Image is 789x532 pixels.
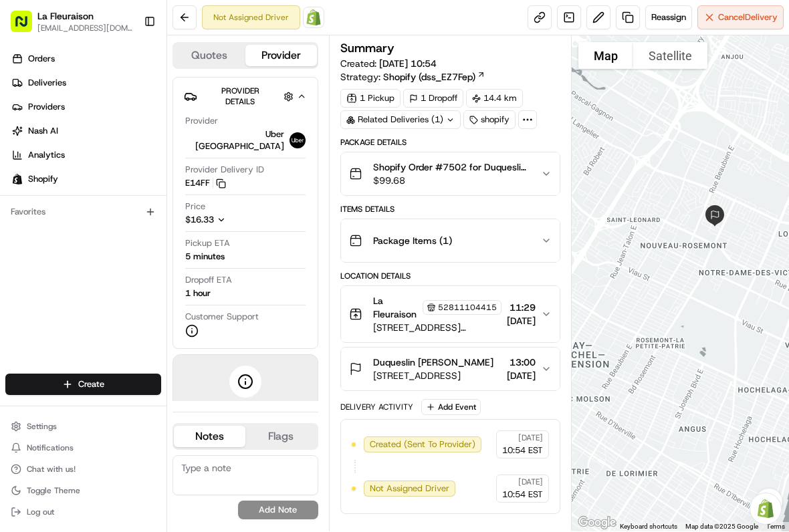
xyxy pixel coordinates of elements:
[28,77,66,89] span: Deliveries
[37,23,133,33] button: [EMAIL_ADDRESS][DOMAIN_NAME]
[438,302,497,313] span: 52811104415
[463,110,516,129] div: shopify
[340,70,485,84] div: Strategy:
[111,207,116,218] span: •
[28,128,52,152] img: 9188753566659_6852d8bf1fb38e338040_72.png
[27,421,57,432] span: Settings
[27,263,102,276] span: Knowledge Base
[341,152,560,195] button: Shopify Order #7502 for Duqueslin [PERSON_NAME]$99.68
[383,70,485,84] a: Shopify (dss_EZ7Fep)
[373,160,530,174] span: Shopify Order #7502 for Duqueslin [PERSON_NAME]
[185,311,259,323] span: Customer Support
[373,234,452,247] span: Package Items ( 1 )
[27,442,74,453] span: Notifications
[507,314,536,327] span: [DATE]
[5,120,166,142] a: Nash AI
[578,42,633,69] button: Show street map
[421,399,481,415] button: Add Event
[620,522,677,531] button: Keyboard shortcuts
[35,86,221,100] input: Clear
[27,208,37,219] img: 1736555255976-a54dd68f-1ca7-489b-9aae-adbdc363a1c4
[28,149,65,161] span: Analytics
[28,125,58,137] span: Nash AI
[185,237,230,249] span: Pickup ETA
[5,374,161,395] button: Create
[373,174,530,187] span: $99.68
[60,128,219,141] div: Start new chat
[5,96,166,118] a: Providers
[290,132,306,148] img: uber-new-logo.jpeg
[373,356,493,369] span: Duqueslin [PERSON_NAME]
[341,219,560,262] button: Package Items (1)
[13,194,35,216] img: Masood Aslam
[185,128,284,152] span: Uber [GEOGRAPHIC_DATA]
[340,89,401,108] div: 1 Pickup
[373,294,420,321] span: La Fleuraison
[518,477,543,487] span: [DATE]
[340,271,560,281] div: Location Details
[118,207,146,218] span: [DATE]
[5,201,161,223] div: Favorites
[303,7,324,28] a: Shopify
[685,523,758,530] span: Map data ©2025 Google
[185,164,264,176] span: Provider Delivery ID
[227,132,243,148] button: Start new chat
[518,432,543,443] span: [DATE]
[13,174,90,184] div: Past conversations
[13,13,40,40] img: Nash
[94,295,162,305] a: Powered byPylon
[341,286,560,342] button: La Fleuraison52811104415[STREET_ADDRESS][PERSON_NAME]11:29[DATE]
[37,9,94,23] button: La Fleuraison
[507,356,536,369] span: 13:00
[174,426,245,447] button: Notes
[245,45,317,66] button: Provider
[5,72,166,94] a: Deliveries
[766,523,785,530] a: Terms (opens in new tab)
[126,263,215,276] span: API Documentation
[466,89,523,108] div: 14.4 km
[575,514,619,531] img: Google
[27,464,76,475] span: Chat with us!
[108,257,220,281] a: 💻API Documentation
[5,438,161,457] button: Notifications
[5,481,161,500] button: Toggle Theme
[27,507,54,517] span: Log out
[28,173,58,185] span: Shopify
[306,9,322,25] img: Shopify
[245,426,317,447] button: Flags
[403,89,463,108] div: 1 Dropoff
[645,5,692,29] button: Reassign
[27,485,80,496] span: Toggle Theme
[502,489,543,501] span: 10:54 EST
[5,144,166,166] a: Analytics
[13,264,24,275] div: 📗
[133,295,162,305] span: Pylon
[78,378,104,390] span: Create
[5,48,166,70] a: Orders
[28,53,55,65] span: Orders
[340,204,560,215] div: Items Details
[502,444,543,456] span: 10:54 EST
[185,274,232,286] span: Dropoff ETA
[507,369,536,382] span: [DATE]
[341,348,560,390] button: Duqueslin [PERSON_NAME][STREET_ADDRESS]13:00[DATE]
[185,201,205,213] span: Price
[5,460,161,479] button: Chat with us!
[13,128,37,152] img: 1736555255976-a54dd68f-1ca7-489b-9aae-adbdc363a1c4
[383,70,475,84] span: Shopify (dss_EZ7Fep)
[184,83,307,110] button: Provider Details
[370,438,475,450] span: Created (Sent To Provider)
[185,251,225,263] div: 5 minutes
[756,489,782,515] button: Map camera controls
[28,101,65,113] span: Providers
[697,5,784,29] button: CancelDelivery
[185,287,211,299] div: 1 hour
[113,264,124,275] div: 💻
[5,168,166,190] a: Shopify
[185,177,226,189] button: E14FF
[5,417,161,436] button: Settings
[370,483,449,495] span: Not Assigned Driver
[340,402,413,412] div: Delivery Activity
